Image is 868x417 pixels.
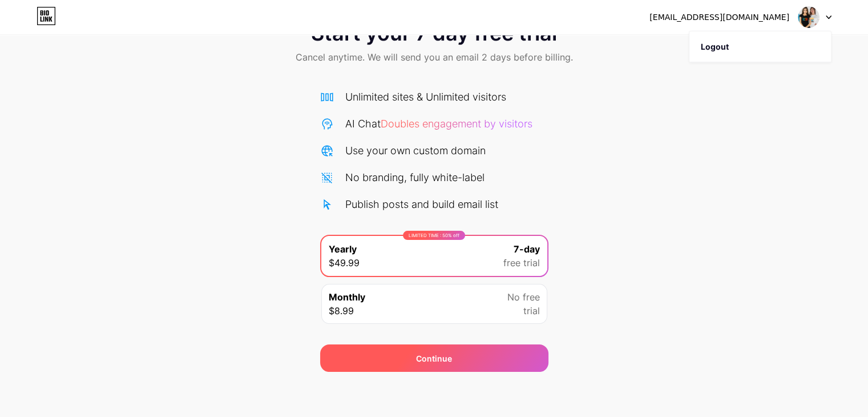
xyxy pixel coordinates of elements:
[329,290,365,304] span: Monthly
[403,231,465,240] div: LIMITED TIME : 50% off
[523,304,540,318] span: trial
[296,50,573,64] span: Cancel anytime. We will send you an email 2 days before billing.
[798,6,819,28] img: picklegenes
[345,143,486,158] div: Use your own custom domain
[514,242,540,256] span: 7-day
[649,11,789,23] div: [EMAIL_ADDRESS][DOMAIN_NAME]
[329,242,357,256] span: Yearly
[507,290,540,304] span: No free
[503,256,540,270] span: free trial
[381,118,532,130] span: Doubles engagement by visitors
[345,116,532,131] div: AI Chat
[689,31,831,62] li: Logout
[345,89,506,105] div: Unlimited sites & Unlimited visitors
[345,170,485,185] div: No branding, fully white-label
[329,256,360,270] span: $49.99
[416,352,452,364] div: Continue
[345,197,498,212] div: Publish posts and build email list
[311,22,557,45] span: Start your 7 day free trial
[329,304,354,318] span: $8.99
